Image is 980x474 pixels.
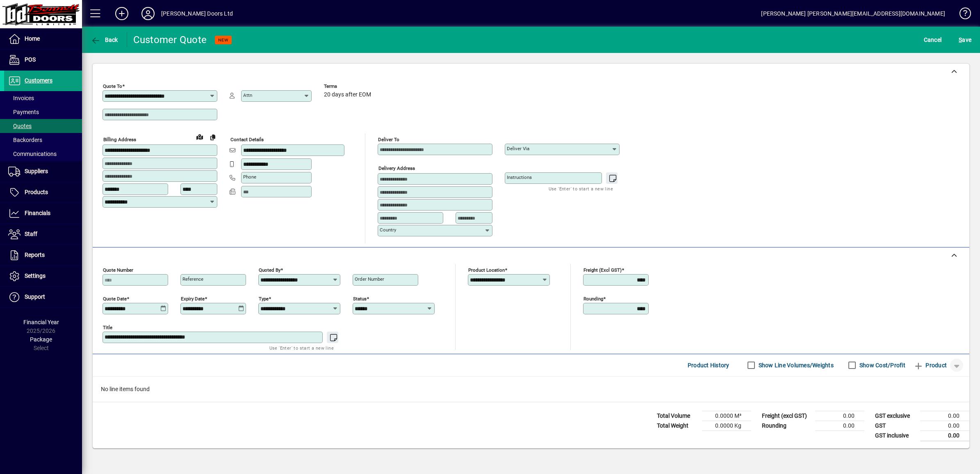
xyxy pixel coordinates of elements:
[920,421,969,430] td: 0.00
[193,130,206,143] a: View on map
[8,137,42,143] span: Backorders
[8,151,57,157] span: Communications
[688,359,729,372] span: Product History
[4,203,82,224] a: Financials
[353,295,367,301] mat-label: Status
[4,119,82,133] a: Quotes
[920,411,969,421] td: 0.00
[25,272,46,279] span: Settings
[103,324,112,330] mat-label: Title
[109,6,135,21] button: Add
[324,84,373,89] span: Terms
[4,224,82,245] a: Staff
[4,182,82,203] a: Products
[871,411,920,421] td: GST exclusive
[206,131,219,144] button: Copy to Delivery address
[684,358,733,373] button: Product History
[909,358,951,373] button: Product
[959,33,971,46] span: ave
[25,210,50,216] span: Financials
[920,430,969,441] td: 0.00
[702,421,751,430] td: 0.0000 Kg
[653,411,702,421] td: Total Volume
[182,276,203,282] mat-label: Reference
[924,33,942,46] span: Cancel
[355,276,384,282] mat-label: Order number
[23,319,59,325] span: Financial Year
[653,421,702,430] td: Total Weight
[858,361,905,369] label: Show Cost/Profit
[218,37,228,43] span: NEW
[103,267,133,272] mat-label: Quote number
[243,174,256,180] mat-label: Phone
[4,133,82,147] a: Backorders
[4,50,82,70] a: POS
[959,37,962,43] span: S
[25,77,52,84] span: Customers
[25,231,37,237] span: Staff
[25,56,36,63] span: POS
[93,377,969,402] div: No line items found
[25,35,40,42] span: Home
[378,137,399,142] mat-label: Deliver To
[25,252,45,258] span: Reports
[30,336,52,343] span: Package
[4,29,82,49] a: Home
[4,245,82,266] a: Reports
[815,421,864,430] td: 0.00
[761,7,945,20] div: [PERSON_NAME] [PERSON_NAME][EMAIL_ADDRESS][DOMAIN_NAME]
[549,184,613,193] mat-hint: Use 'Enter' to start a new line
[4,105,82,119] a: Payments
[25,189,48,195] span: Products
[507,146,529,151] mat-label: Deliver via
[8,95,34,101] span: Invoices
[702,411,751,421] td: 0.0000 M³
[4,147,82,161] a: Communications
[914,359,947,372] span: Product
[259,295,269,301] mat-label: Type
[91,37,118,43] span: Back
[4,91,82,105] a: Invoices
[953,2,970,28] a: Knowledge Base
[468,267,505,272] mat-label: Product location
[8,123,32,129] span: Quotes
[25,293,45,300] span: Support
[871,430,920,441] td: GST inclusive
[583,295,603,301] mat-label: Rounding
[82,32,127,47] app-page-header-button: Back
[583,267,622,272] mat-label: Freight (excl GST)
[957,32,973,47] button: Save
[922,32,944,47] button: Cancel
[380,227,396,233] mat-label: Country
[243,92,252,98] mat-label: Attn
[8,109,39,115] span: Payments
[25,168,48,174] span: Suppliers
[135,6,161,21] button: Profile
[181,295,205,301] mat-label: Expiry date
[758,411,815,421] td: Freight (excl GST)
[133,33,207,46] div: Customer Quote
[259,267,280,272] mat-label: Quoted by
[103,295,127,301] mat-label: Quote date
[757,361,834,369] label: Show Line Volumes/Weights
[4,161,82,182] a: Suppliers
[758,421,815,430] td: Rounding
[871,421,920,430] td: GST
[507,174,532,180] mat-label: Instructions
[4,287,82,307] a: Support
[324,92,371,98] span: 20 days after EOM
[269,343,334,353] mat-hint: Use 'Enter' to start a new line
[161,7,233,20] div: [PERSON_NAME] Doors Ltd
[103,83,122,89] mat-label: Quote To
[815,411,864,421] td: 0.00
[4,266,82,286] a: Settings
[89,32,120,47] button: Back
